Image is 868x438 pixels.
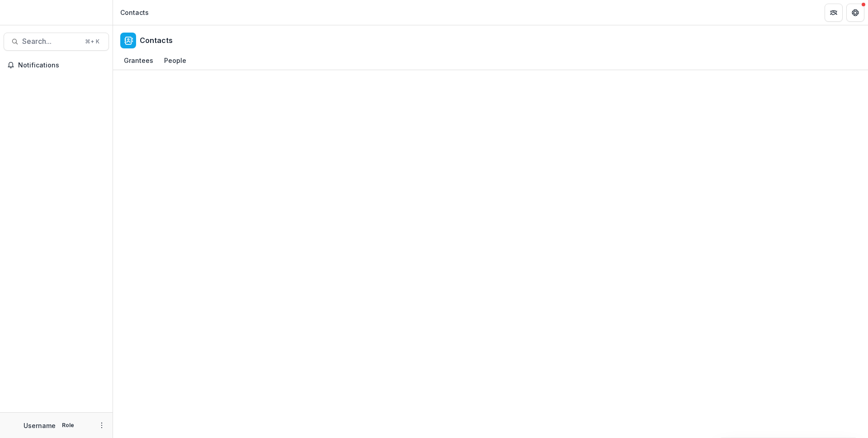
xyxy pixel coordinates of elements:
button: Notifications [4,58,109,72]
a: People [160,52,190,70]
button: Search... [4,33,109,51]
button: Partners [825,4,843,22]
a: Grantees [120,52,157,70]
h2: Contacts [140,36,173,45]
button: Get Help [846,4,864,22]
span: Search... [22,37,80,46]
nav: breadcrumb [117,6,152,19]
div: ⌘ + K [83,37,101,47]
div: Contacts [120,8,149,17]
button: More [96,420,107,431]
span: Notifications [18,62,105,69]
div: People [160,54,190,67]
p: Username [24,421,56,430]
p: Role [59,421,77,429]
div: Grantees [120,54,157,67]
